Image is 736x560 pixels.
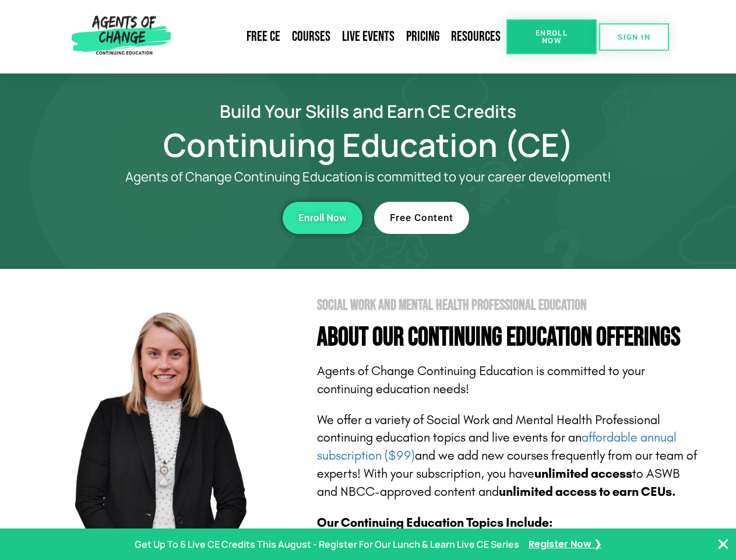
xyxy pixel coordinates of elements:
[499,484,676,499] b: unlimited access to earn CEUs.
[175,23,506,50] nav: Menu
[400,23,445,50] a: Pricing
[374,202,469,234] a: Free Content
[618,33,650,41] span: SIGN IN
[525,29,578,44] span: Enroll Now
[36,103,700,120] h2: Build Your Skills and Earn CE Credits
[317,363,645,397] span: Agents of Change Continuing Education is committed to your continuing education needs!
[135,536,519,553] p: Get Up To 6 Live CE Credits This August - Register For Our Lunch & Learn Live CE Series
[534,466,632,481] b: unlimited access
[83,170,654,184] p: Agents of Change Continuing Education is committed to your career development!
[445,23,506,50] a: Resources
[529,536,601,553] a: Register Now ❯
[317,515,552,530] b: Our Continuing Education Topics Include:
[283,202,362,234] a: Enroll Now
[317,298,700,313] h2: Social Work and Mental Health Professional Education
[36,131,700,158] h1: Continuing Education (CE)
[336,23,400,50] a: Live Events
[716,537,730,551] button: Close Banner
[390,213,453,223] span: Free Content
[241,23,286,50] a: Free CE
[298,213,347,223] span: Enroll Now
[317,324,700,351] h4: About Our Continuing Education Offerings
[506,19,597,54] a: Enroll Now
[599,23,669,51] a: SIGN IN
[286,23,336,50] a: Courses
[317,411,700,501] p: We offer a variety of Social Work and Mental Health Professional continuing education topics and ...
